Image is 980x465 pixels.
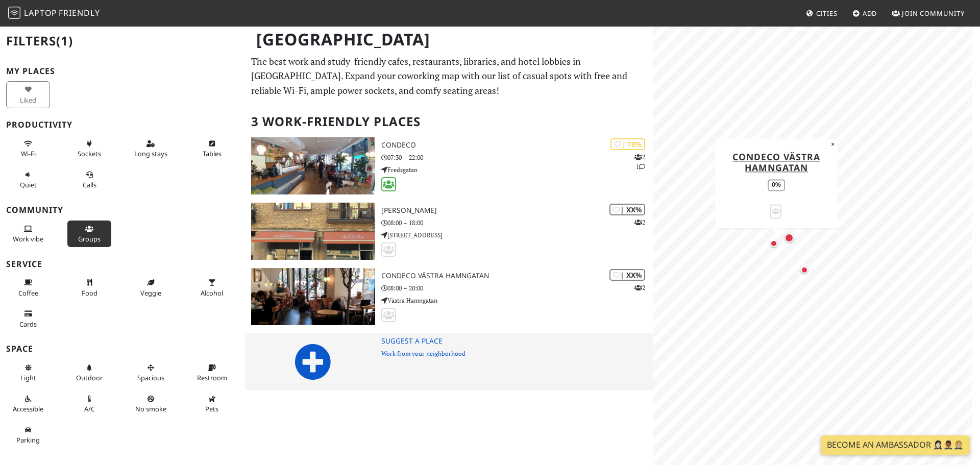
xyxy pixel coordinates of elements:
span: Work-friendly tables [203,149,222,158]
div: Map marker [770,240,782,252]
button: Work vibe [6,221,50,248]
button: Tables [190,135,234,162]
div: | XX% [609,204,645,215]
p: 07:30 – 22:00 [381,153,653,162]
button: Calls [67,166,111,193]
span: Laptop [24,7,57,18]
button: A/C [67,390,111,418]
span: (1) [56,32,73,49]
span: Spacious [137,373,164,382]
span: Pet friendly [205,404,218,413]
a: Condeco Västra Hamngatan [732,151,820,174]
a: Cities [802,4,842,22]
h3: My Places [6,66,239,76]
span: Restroom [197,373,227,382]
p: [STREET_ADDRESS] [381,230,653,240]
span: Group tables [78,234,101,243]
button: Restroom [190,359,234,386]
button: Veggie [129,274,173,301]
a: Join Community [888,4,969,22]
p: 2 1 [634,152,645,172]
button: Wi-Fi [6,135,50,162]
span: Natural light [20,373,36,382]
span: Cities [816,9,838,18]
p: 08:00 – 20:00 [381,283,653,293]
button: No smoke [129,390,173,418]
h3: Community [6,205,239,215]
h3: Space [6,344,239,354]
button: Spacious [129,359,173,386]
p: The best work and study-friendly cafes, restaurants, libraries, and hotel lobbies in [GEOGRAPHIC_... [251,54,647,98]
span: Friendly [59,7,100,18]
p: 2 [634,283,645,292]
p: 08:00 – 18:00 [381,218,653,228]
span: Outdoor area [76,373,103,382]
div: Map marker [785,233,798,247]
span: Veggie [140,288,161,298]
span: Coffee [18,288,38,298]
span: Accessible [13,404,43,413]
img: LaptopFriendly [8,7,20,19]
button: Accessible [6,390,50,418]
a: Condeco Västra Hamngatan | XX% 2 Condeco Västra Hamngatan 08:00 – 20:00 Västra Hamngatan [245,268,653,325]
button: Close popup [828,139,838,150]
a: Add [848,4,881,22]
a: Condeco | 78% 21 Condeco 07:30 – 22:00 Fredsgatan [245,137,653,194]
span: Quiet [20,180,37,189]
h1: [GEOGRAPHIC_DATA] [248,26,651,54]
img: gray-place-d2bdb4477600e061c01bd816cc0f2ef0cfcb1ca9e3ad78868dd16fb2af073a21.png [251,333,375,390]
img: Condeco Västra Hamngatan [251,268,375,325]
h3: Service [6,259,239,269]
p: Västra Hamngatan [381,296,653,305]
button: Alcohol [190,274,234,301]
a: Become an Ambassador 🤵🏻‍♀️🤵🏾‍♂️🤵🏼‍♀️ [821,435,970,455]
a: Viktors Kaffe | XX% 2 [PERSON_NAME] 08:00 – 18:00 [STREET_ADDRESS] [245,203,653,260]
button: Long stays [129,135,173,162]
button: Pets [190,390,234,418]
button: Groups [67,221,111,248]
p: Fredsgatan [381,165,653,175]
div: Map marker [801,266,813,279]
span: Long stays [134,149,167,158]
img: Condeco [251,137,375,194]
span: Parking [16,435,40,445]
span: Smoke free [135,404,166,413]
h3: [PERSON_NAME] [381,206,653,215]
h3: Suggest a Place [381,337,653,346]
div: | 78% [610,138,645,150]
button: Outdoor [67,359,111,386]
button: Coffee [6,274,50,301]
span: Air conditioned [84,404,95,413]
div: 0% [768,179,785,191]
h2: 3 Work-Friendly Places [251,106,647,137]
a: Suggest a Place Work from your neighborhood [245,333,653,390]
button: Quiet [6,166,50,193]
span: Power sockets [78,149,101,158]
p: Work from your neighborhood [381,349,653,358]
span: People working [13,234,43,243]
button: Sockets [67,135,111,162]
span: Join Community [902,9,965,18]
h2: Filters [6,26,239,57]
h3: Condeco Västra Hamngatan [381,272,653,280]
span: Food [82,288,97,298]
img: Viktors Kaffe [251,203,375,260]
span: Stable Wi-Fi [21,149,36,158]
h3: Productivity [6,120,239,130]
span: Add [863,9,877,18]
h3: Condeco [381,141,653,150]
span: Alcohol [201,288,223,298]
button: Parking [6,422,50,449]
button: Cards [6,305,50,332]
span: Credit cards [19,320,37,329]
a: LaptopFriendly LaptopFriendly [8,5,100,22]
button: Light [6,359,50,386]
div: | XX% [609,269,645,281]
p: 2 [634,217,645,227]
button: Food [67,274,111,301]
span: Video/audio calls [83,180,96,189]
